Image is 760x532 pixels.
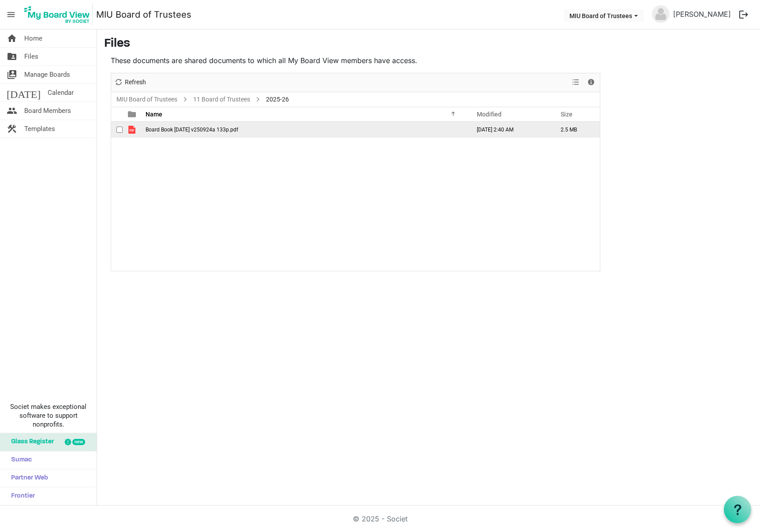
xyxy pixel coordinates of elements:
span: switch_account [7,66,17,83]
a: MIU Board of Trustees [115,94,179,105]
span: 2025-26 [264,94,291,105]
td: Board Book 2025-09-27 v250924a 133p.pdf is template cell column header Name [143,122,468,138]
img: no-profile-picture.svg [652,5,670,23]
button: View dropdownbutton [570,77,581,88]
a: 11 Board of Trustees [191,94,252,105]
img: My Board View Logo [22,4,93,26]
span: Glass Register [7,433,54,451]
div: View [569,73,584,92]
td: 2.5 MB is template cell column header Size [551,122,600,138]
div: Details [584,73,599,92]
div: Refresh [111,73,149,92]
a: MIU Board of Trustees [96,6,191,23]
span: Templates [24,120,55,138]
span: menu [3,6,19,23]
span: people [7,102,17,120]
span: [DATE] [7,84,41,101]
span: Frontier [7,487,35,505]
td: checkbox [111,122,123,138]
span: Societ makes exceptional software to support nonprofits. [4,402,93,429]
button: Refresh [113,77,148,88]
span: Name [146,111,162,118]
span: folder_shared [7,48,17,65]
span: Board Members [24,102,71,120]
td: is template cell column header type [123,122,143,138]
a: © 2025 - Societ [353,514,408,523]
button: Details [585,77,597,88]
a: My Board View Logo [22,4,96,26]
button: MIU Board of Trustees dropdownbutton [564,9,644,22]
a: [PERSON_NAME] [670,5,734,23]
span: Refresh [124,77,147,88]
span: Files [24,48,38,65]
p: These documents are shared documents to which all My Board View members have access. [111,55,600,66]
span: Size [561,111,573,118]
span: Partner Web [7,469,48,487]
div: new [72,439,85,445]
span: Board Book [DATE] v250924a 133p.pdf [146,127,238,133]
span: Sumac [7,451,32,469]
span: Modified [477,111,502,118]
h3: Files [104,37,753,52]
span: home [7,30,17,47]
span: construction [7,120,17,138]
span: Manage Boards [24,66,70,83]
span: Calendar [48,84,74,101]
td: September 25, 2025 2:40 AM column header Modified [468,122,551,138]
button: logout [734,5,753,24]
span: Home [24,30,42,47]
